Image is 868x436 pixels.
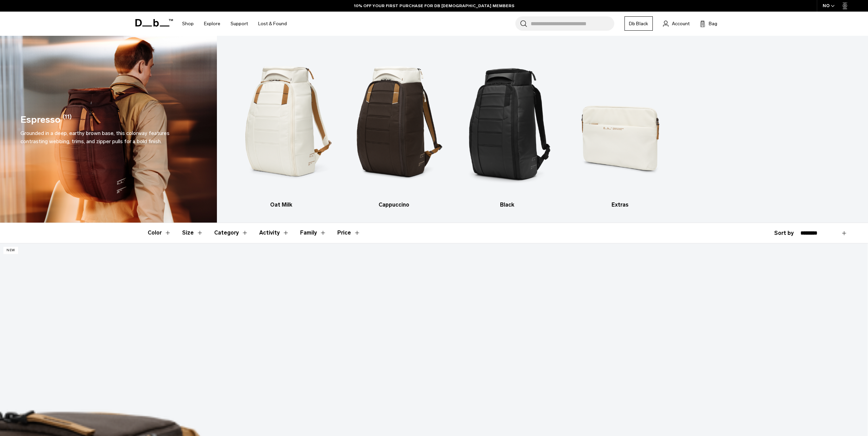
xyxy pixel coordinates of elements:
p: New [3,247,18,254]
img: Db [231,46,332,197]
button: Toggle Price [337,223,361,243]
button: Toggle Filter [182,223,203,243]
a: Support [231,12,248,36]
li: 1 / 4 [231,46,332,209]
button: Toggle Filter [259,223,289,243]
img: Db [343,46,444,197]
a: Lost & Found [258,12,287,36]
button: Toggle Filter [300,223,326,243]
button: Toggle Filter [148,223,171,243]
img: Db [457,46,558,197]
a: Db Cappuccino [343,46,444,209]
a: Db Extras [570,46,671,209]
h3: Cappuccino [343,201,444,209]
a: Explore [204,12,220,36]
li: 3 / 4 [457,46,558,209]
a: Shop [182,12,194,36]
span: Account [672,20,690,27]
a: Db Black [457,46,558,209]
nav: Main Navigation [177,12,292,36]
h1: Espresso [20,113,60,127]
a: Db Black [624,16,653,31]
span: Grounded in a deep, earthy brown base, this colorway features contrasting webbing, trims, and zip... [20,130,170,145]
span: Bag [709,20,717,27]
img: Db [570,46,671,197]
button: Toggle Filter [214,223,248,243]
a: 10% OFF YOUR FIRST PURCHASE FOR DB [DEMOGRAPHIC_DATA] MEMBERS [354,3,514,9]
h3: Black [457,201,558,209]
h3: Oat Milk [231,201,332,209]
button: Bag [700,19,717,28]
li: 2 / 4 [343,46,444,209]
h3: Extras [570,201,671,209]
span: (11) [63,113,72,127]
li: 4 / 4 [570,46,671,209]
a: Db Oat Milk [231,46,332,209]
a: Account [663,19,690,28]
